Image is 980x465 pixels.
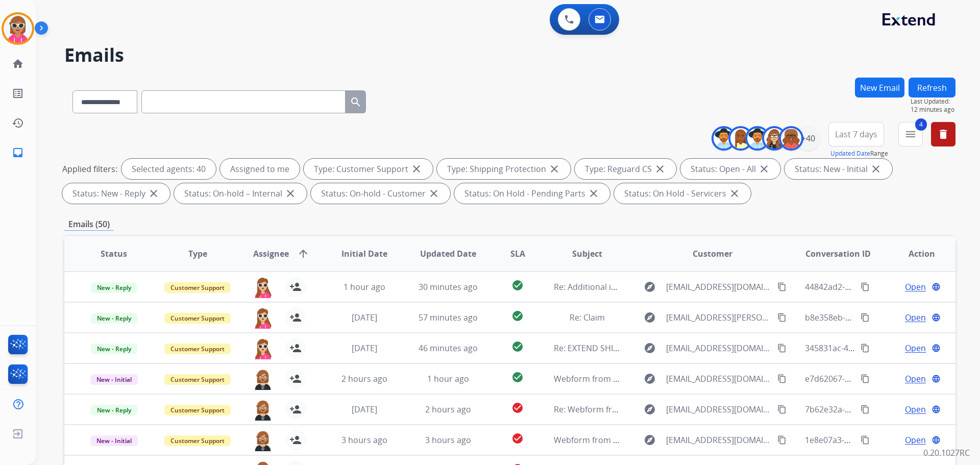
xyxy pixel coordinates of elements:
[898,122,923,146] button: 4
[693,248,732,260] span: Customer
[12,87,24,100] mat-icon: list_alt
[352,342,377,354] span: [DATE]
[680,159,780,179] div: Status: Open - All
[174,183,307,204] div: Status: On-hold – Internal
[341,373,387,384] span: 2 hours ago
[352,404,377,415] span: [DATE]
[828,122,884,146] button: Last 7 days
[12,58,24,70] mat-icon: home
[777,405,787,414] mat-icon: content_copy
[937,128,949,140] mat-icon: delete
[614,183,751,204] div: Status: On Hold - Servicers
[90,435,138,446] span: New - Initial
[835,132,877,136] span: Last 7 days
[12,146,24,159] mat-icon: inbox
[861,435,870,445] mat-icon: content_copy
[644,434,656,446] mat-icon: explore
[419,281,478,292] span: 30 minutes ago
[188,248,207,260] span: Type
[511,279,524,291] mat-icon: check_circle
[777,313,787,322] mat-icon: content_copy
[666,311,771,324] span: [EMAIL_ADDRESS][PERSON_NAME][DOMAIN_NAME]
[554,281,687,292] span: Re: Additional information Needed
[861,374,870,383] mat-icon: content_copy
[164,282,231,293] span: Customer Support
[805,434,960,446] span: 1e8e07a3-9098-45ff-9eab-ec202abd1be4
[428,187,440,200] mat-icon: close
[121,159,216,179] div: Selected agents: 40
[923,447,970,459] p: 0.20.1027RC
[666,373,771,385] span: [EMAIL_ADDRESS][DOMAIN_NAME]
[587,187,600,200] mat-icon: close
[253,399,273,421] img: agent-avatar
[932,344,941,353] mat-icon: language
[572,248,602,260] span: Subject
[253,248,289,260] span: Assignee
[425,434,471,446] span: 3 hours ago
[289,434,302,446] mat-icon: person_add
[777,435,787,445] mat-icon: content_copy
[344,281,385,292] span: 1 hour ago
[91,344,137,354] span: New - Reply
[511,432,524,445] mat-icon: check_circle
[253,338,273,359] img: agent-avatar
[805,312,959,323] span: b8e358eb-c564-40f9-81c3-f1aa60a908d1
[861,405,870,414] mat-icon: content_copy
[654,163,666,175] mat-icon: close
[805,342,951,354] span: 345831ac-4f65-4f34-8102-f83f11f798a5
[419,342,478,354] span: 46 minutes ago
[644,311,656,324] mat-icon: explore
[164,374,231,385] span: Customer Support
[805,248,871,260] span: Conversation ID
[148,187,160,200] mat-icon: close
[510,248,525,260] span: SLA
[253,307,273,329] img: agent-avatar
[410,163,423,175] mat-icon: close
[554,373,785,384] span: Webform from [EMAIL_ADDRESS][DOMAIN_NAME] on [DATE]
[666,403,771,415] span: [EMAIL_ADDRESS][DOMAIN_NAME]
[905,373,926,385] span: Open
[91,282,137,293] span: New - Reply
[304,159,433,179] div: Type: Customer Support
[872,236,955,272] th: Action
[932,435,941,445] mat-icon: language
[777,344,787,353] mat-icon: content_copy
[289,311,302,324] mat-icon: person_add
[311,183,450,204] div: Status: On-hold - Customer
[905,342,926,354] span: Open
[427,373,469,384] span: 1 hour ago
[554,342,710,354] span: Re: EXTEND SHIPPING Ord# 34075457-01
[289,281,302,293] mat-icon: person_add
[855,78,904,97] button: New Email
[548,163,560,175] mat-icon: close
[12,117,24,129] mat-icon: history
[932,282,941,291] mat-icon: language
[425,404,471,415] span: 2 hours ago
[777,282,787,291] mat-icon: content_copy
[511,340,524,353] mat-icon: check_circle
[728,187,741,200] mat-icon: close
[861,282,870,291] mat-icon: content_copy
[644,403,656,415] mat-icon: explore
[437,159,571,179] div: Type: Shipping Protection
[511,402,524,414] mat-icon: check_circle
[758,163,770,175] mat-icon: close
[796,126,820,151] div: +40
[64,45,955,65] h2: Emails
[419,312,478,323] span: 57 minutes ago
[4,14,32,43] img: avatar
[62,183,170,204] div: Status: New - Reply
[915,118,927,131] span: 4
[284,187,297,200] mat-icon: close
[454,183,610,204] div: Status: On Hold - Pending Parts
[91,405,137,415] span: New - Reply
[861,313,870,322] mat-icon: content_copy
[805,373,961,384] span: e7d62067-73cc-4e9d-82ec-fdb0a7847d45
[575,159,676,179] div: Type: Reguard CS
[253,277,273,298] img: agent-avatar
[253,430,273,451] img: agent-avatar
[861,344,870,353] mat-icon: content_copy
[350,96,362,108] mat-icon: search
[905,281,926,293] span: Open
[164,313,231,324] span: Customer Support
